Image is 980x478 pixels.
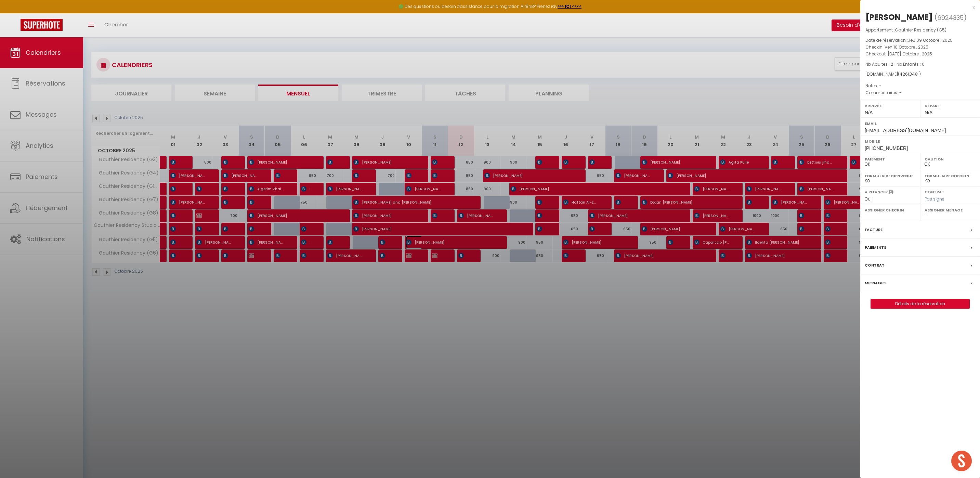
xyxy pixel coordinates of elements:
[951,451,972,471] div: Ouvrir le chat
[925,110,932,115] span: N/A
[865,71,975,78] div: [DOMAIN_NAME]
[865,128,946,133] span: [EMAIL_ADDRESS][DOMAIN_NAME]
[865,207,916,214] label: Assigner Checkin
[925,172,976,179] label: Formulaire Checkin
[879,83,881,89] span: -
[925,196,944,202] span: Pas signé
[865,110,873,115] span: N/A
[897,61,925,67] span: Nb Enfants : 0
[865,244,886,251] label: Paiements
[860,3,975,12] div: x
[925,207,976,214] label: Assigner Menage
[865,51,975,57] p: Checkout :
[937,13,964,22] span: 6924335
[865,61,925,67] span: Nb Adultes : 2 -
[865,262,885,269] label: Contrat
[865,27,975,34] p: Appartement :
[865,145,908,151] span: [PHONE_NUMBER]
[889,189,893,197] i: Sélectionner OUI si vous souhaiter envoyer les séquences de messages post-checkout
[871,299,969,308] a: Détails de la réservation
[865,102,916,109] label: Arrivée
[899,90,902,95] span: -
[865,82,975,89] p: Notes :
[871,299,970,309] button: Détails de la réservation
[865,120,976,127] label: Email
[865,226,883,233] label: Facture
[885,44,928,50] span: Ven 10 Octobre . 2025
[888,51,932,57] span: [DATE] Octobre . 2025
[865,189,888,195] label: A relancer
[865,12,933,23] div: [PERSON_NAME]
[898,71,921,77] span: ( € )
[895,27,946,33] span: Gauthier Residency (G5)
[908,37,953,43] span: Jeu 09 Octobre . 2025
[865,37,975,44] p: Date de réservation :
[935,13,967,22] span: ( )
[865,156,916,163] label: Paiement
[925,102,976,109] label: Départ
[925,189,944,194] label: Contrat
[900,71,915,77] span: 4261.34
[865,44,975,51] p: Checkin :
[865,280,886,287] label: Messages
[865,138,976,145] label: Mobile
[865,172,916,179] label: Formulaire Bienvenue
[925,156,976,163] label: Caution
[865,89,975,96] p: Commentaires :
